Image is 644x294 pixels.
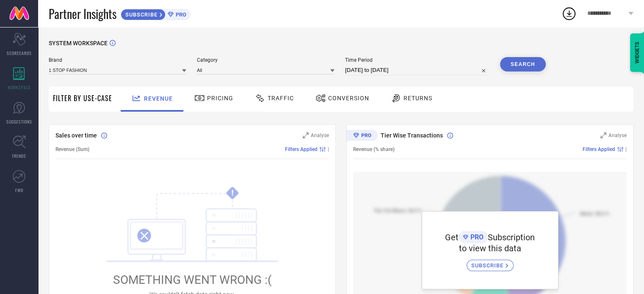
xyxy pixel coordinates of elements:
[346,130,378,143] div: Premium
[232,188,234,198] tspan: !
[353,146,395,152] span: Revenue (% share)
[49,57,186,63] span: Brand
[608,132,627,138] span: Analyse
[600,132,606,138] svg: Zoom
[500,57,546,71] button: Search
[459,243,521,253] span: to view this data
[12,153,26,159] span: TRENDS
[207,95,233,102] span: Pricing
[113,273,272,287] span: SOMETHING WENT WRONG :(
[583,146,615,152] span: Filters Applied
[8,84,31,91] span: WORKSPACE
[197,57,334,63] span: Category
[268,95,294,102] span: Traffic
[55,146,89,152] span: Revenue (Sum)
[303,132,309,138] svg: Zoom
[55,132,97,139] span: Sales over time
[404,95,432,102] span: Returns
[471,262,506,269] span: SUBSCRIBE
[7,50,32,56] span: SCORECARDS
[121,7,191,20] a: SUBSCRIBEPRO
[625,146,627,152] span: |
[144,95,173,102] span: Revenue
[345,65,489,75] input: Select time period
[561,6,577,21] div: Open download list
[285,146,318,152] span: Filters Applied
[468,233,484,241] span: PRO
[15,187,23,193] span: FWD
[121,11,160,18] span: SUBSCRIBE
[53,93,112,103] span: Filter By Use-Case
[49,40,108,47] span: SYSTEM WORKSPACE
[345,57,489,63] span: Time Period
[445,232,459,242] span: Get
[328,95,369,102] span: Conversion
[467,253,514,271] a: SUBSCRIBE
[328,146,329,152] span: |
[311,132,329,138] span: Analyse
[381,132,443,139] span: Tier Wise Transactions
[488,232,535,242] span: Subscription
[174,11,186,18] span: PRO
[6,118,32,125] span: SUGGESTIONS
[49,5,116,22] span: Partner Insights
